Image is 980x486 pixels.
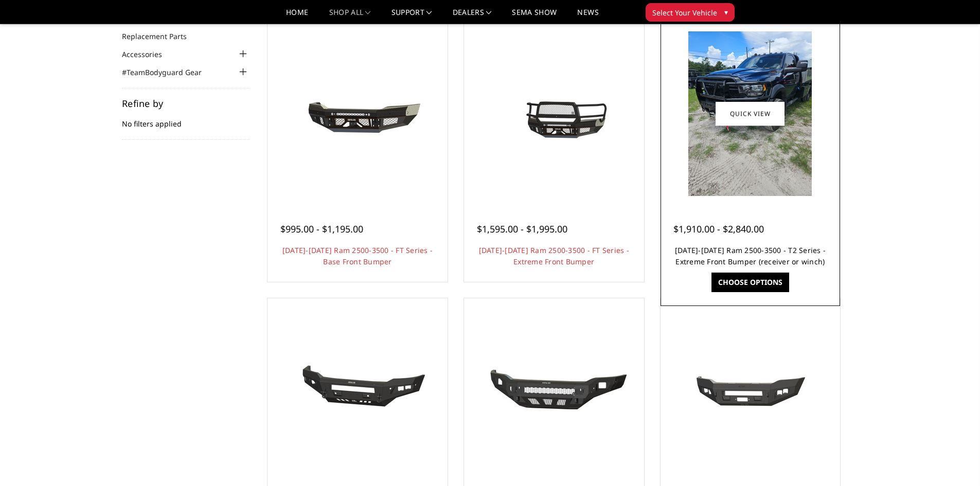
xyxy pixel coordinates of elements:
a: #TeamBodyguard Gear [122,67,215,78]
a: Accessories [122,49,175,60]
a: 2019-2025 Ram 2500-3500 - FT Series - Extreme Front Bumper 2019-2025 Ram 2500-3500 - FT Series - ... [467,26,642,201]
a: Replacement Parts [122,31,200,42]
img: 2019-2025 Ram 2500-3500 - A2 Series- Base Front Bumper (winch mount) [668,351,832,425]
div: No filters applied [122,99,250,140]
a: 2019-2025 Ram 2500-3500 - A2 Series- Base Front Bumper (winch mount) [663,301,838,476]
span: $1,910.00 - $2,840.00 [673,223,764,235]
a: Dealers [453,9,492,24]
a: Support [391,9,432,24]
a: [DATE]-[DATE] Ram 2500-3500 - FT Series - Extreme Front Bumper [479,245,629,266]
h5: Refine by [122,99,250,108]
span: Select Your Vehicle [652,7,717,18]
a: 2019-2025 Ram 2500-3500 - T2 Series - Extreme Front Bumper (receiver or winch) 2019-2025 Ram 2500... [663,26,838,201]
img: 2019-2024 Ram 2500-3500 - A2L Series - Base Front Bumper (Non-Winch) [275,350,440,427]
img: 2019-2025 Ram 2500-3500 - Freedom Series - Base Front Bumper (non-winch) [472,350,636,427]
span: ▾ [724,7,728,17]
a: 2019-2025 Ram 2500-3500 - FT Series - Base Front Bumper [270,26,445,201]
a: 2019-2025 Ram 2500-3500 - Freedom Series - Base Front Bumper (non-winch) 2019-2025 Ram 2500-3500 ... [467,301,642,476]
a: [DATE]-[DATE] Ram 2500-3500 - T2 Series - Extreme Front Bumper (receiver or winch) [675,245,826,266]
a: Quick view [716,101,785,125]
a: Home [286,9,308,24]
a: 2019-2024 Ram 2500-3500 - A2L Series - Base Front Bumper (Non-Winch) [270,301,445,476]
button: Select Your Vehicle [646,3,735,22]
a: [DATE]-[DATE] Ram 2500-3500 - FT Series - Base Front Bumper [282,245,433,266]
img: 2019-2025 Ram 2500-3500 - T2 Series - Extreme Front Bumper (receiver or winch) [688,31,812,196]
span: $1,595.00 - $1,995.00 [477,223,567,235]
span: $995.00 - $1,195.00 [280,223,363,235]
a: News [577,9,598,24]
a: shop all [329,9,371,24]
img: 2019-2025 Ram 2500-3500 - FT Series - Base Front Bumper [275,75,440,152]
a: Choose Options [711,273,789,292]
a: SEMA Show [512,9,557,24]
